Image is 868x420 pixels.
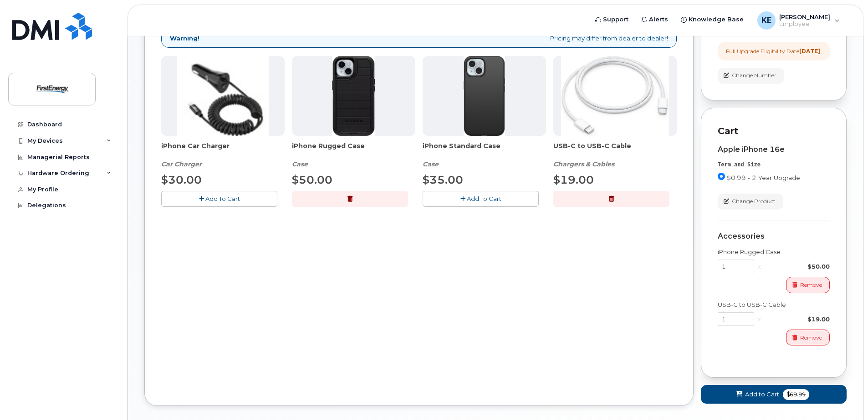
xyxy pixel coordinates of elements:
[718,300,830,309] div: USB-C to USB-C Cable
[161,141,285,169] div: iPhone Car Charger
[786,330,830,345] button: Remove
[718,232,830,240] div: Accessories
[205,195,240,202] span: Add To Cart
[765,315,830,324] div: $19.00
[553,141,677,169] div: USB-C to USB-C Cable
[561,56,669,136] img: USB-C.jpg
[783,389,809,400] span: $69.99
[779,13,830,20] span: [PERSON_NAME]
[754,262,765,271] div: x
[779,20,830,28] span: Employee
[745,390,779,399] span: Add to Cart
[553,173,594,186] span: $19.00
[732,71,776,80] span: Change Number
[765,262,830,271] div: $50.00
[800,281,822,289] span: Remove
[718,125,830,138] p: Cart
[751,11,846,30] div: Killingsworth, Erick L
[292,141,415,160] span: iPhone Rugged Case
[786,277,830,293] button: Remove
[649,15,668,24] span: Alerts
[423,141,546,169] div: iPhone Standard Case
[701,385,847,404] button: Add to Cart $69.99
[718,68,784,84] button: Change Number
[423,191,539,207] button: Add To Cart
[718,194,783,210] button: Change Product
[689,15,744,24] span: Knowledge Base
[718,173,725,180] input: $0.99 - 2 Year Upgrade
[553,160,614,168] em: Chargers & Cables
[292,141,415,169] div: iPhone Rugged Case
[603,15,628,24] span: Support
[292,173,332,186] span: $50.00
[726,47,820,55] div: Full Upgrade Eligibility Date
[161,173,202,186] span: $30.00
[423,160,439,168] em: Case
[828,380,861,413] iframe: Messenger Launcher
[635,10,674,29] a: Alerts
[464,56,505,136] img: Symmetry.jpg
[754,315,765,324] div: x
[423,173,463,186] span: $35.00
[161,141,285,160] span: iPhone Car Charger
[718,161,830,169] div: Term and Size
[718,248,830,256] div: iPhone Rugged Case
[800,334,822,342] span: Remove
[727,174,800,181] span: $0.99 - 2 Year Upgrade
[553,141,677,160] span: USB-C to USB-C Cable
[161,191,277,207] button: Add To Cart
[177,56,269,136] img: iphonesecg.jpg
[161,160,202,168] em: Car Charger
[589,10,635,29] a: Support
[718,145,830,154] div: Apple iPhone 16e
[332,56,375,136] img: Defender.jpg
[674,10,750,29] a: Knowledge Base
[423,141,546,160] span: iPhone Standard Case
[292,160,308,168] em: Case
[799,48,820,55] strong: [DATE]
[161,29,677,48] div: Pricing may differ from dealer to dealer!
[467,195,501,202] span: Add To Cart
[732,197,776,205] span: Change Product
[170,34,199,43] strong: Warning!
[761,15,771,26] span: KE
